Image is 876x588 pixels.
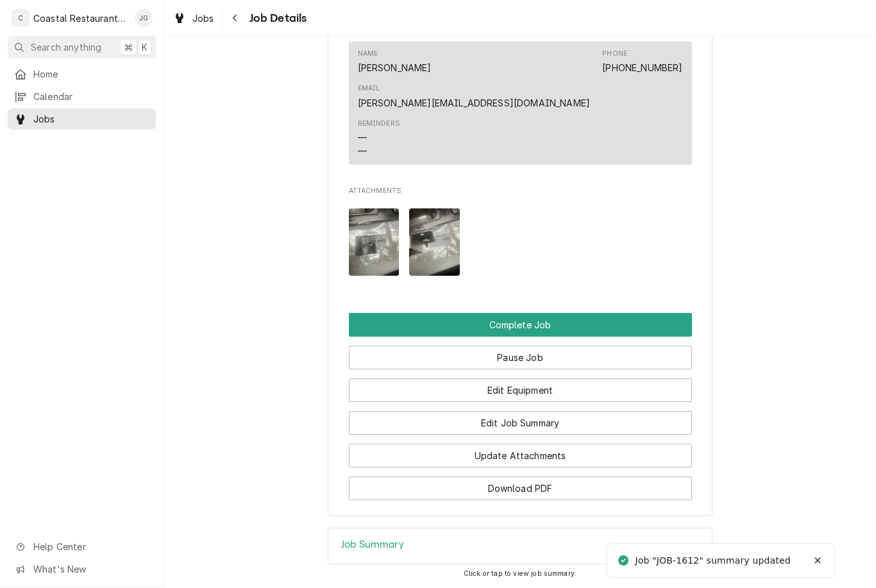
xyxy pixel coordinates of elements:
span: Home [33,67,149,81]
div: Phone [602,49,627,59]
span: What's New [33,562,148,576]
div: — [358,144,367,158]
button: Complete Job [349,313,692,337]
div: Button Group [349,313,692,500]
a: [PHONE_NUMBER] [602,62,682,73]
div: Job "JOB-1612" summary updated [635,554,792,567]
span: Job Details [246,10,307,27]
div: Button Group Row [349,313,692,337]
div: Email [358,83,380,94]
button: Navigate back [225,8,246,28]
a: Go to Help Center [8,536,156,557]
button: Search anything⌘K [8,36,156,58]
button: Download PDF [349,476,692,500]
button: Pause Job [349,346,692,369]
h3: Job Summary [341,539,404,551]
span: ⌘ [124,40,133,54]
div: [PERSON_NAME] [358,61,432,74]
span: Click or tap to view job summary. [464,569,577,578]
div: JG [135,9,153,27]
div: Coastal Restaurant Repair [33,12,128,25]
div: Reminders [358,119,400,129]
div: Button Group Row [349,435,692,467]
img: cTebt7xTUu7eN4OKD7CY [409,208,460,276]
div: Contact [349,42,692,164]
button: Update Attachments [349,444,692,467]
a: Calendar [8,86,156,107]
span: Search anything [31,40,101,54]
div: Accordion Header [328,528,712,564]
button: Accordion Details Expand Trigger [328,528,712,564]
span: Attachments [349,198,692,286]
a: [PERSON_NAME][EMAIL_ADDRESS][DOMAIN_NAME] [358,97,591,108]
div: Email [358,83,591,109]
button: Edit Equipment [349,378,692,402]
a: Jobs [8,108,156,130]
div: Name [358,49,378,59]
div: Name [358,49,432,74]
img: 0kzAbwNQU2yWhnBEmYZG [349,208,400,276]
span: K [142,40,147,54]
a: Home [8,63,156,85]
div: Phone [602,49,682,74]
div: — [358,131,367,144]
div: Client Contact [349,29,692,170]
span: Help Center [33,540,148,553]
a: Jobs [168,8,219,29]
div: Client Contact List [349,42,692,170]
div: James Gatton's Avatar [135,9,153,27]
span: Jobs [33,112,149,126]
div: C [12,9,29,27]
a: Go to What's New [8,559,156,580]
div: Button Group Row [349,402,692,435]
button: Edit Job Summary [349,411,692,435]
div: Job Summary [328,528,712,565]
div: Button Group Row [349,337,692,369]
div: Attachments [349,186,692,286]
div: Button Group Row [349,467,692,500]
span: Jobs [192,12,214,25]
span: Attachments [349,186,692,196]
div: Button Group Row [349,369,692,402]
div: Reminders [358,119,400,158]
span: Calendar [33,90,149,103]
